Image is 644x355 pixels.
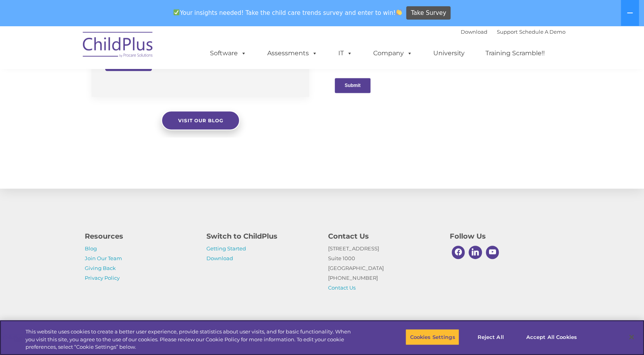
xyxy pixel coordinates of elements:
button: Close [623,328,640,346]
span: Your insights needed! Take the child care trends survey and enter to win! [170,5,405,20]
span: Take Survey [411,6,446,20]
h4: Contact Us [328,231,438,242]
h4: Follow Us [450,231,560,242]
a: Getting Started [206,245,246,252]
a: Schedule A Demo [519,29,566,35]
span: Visit our blog [178,118,223,123]
button: Cookies Settings [405,329,459,345]
a: Software [202,45,254,61]
button: Accept All Cookies [522,329,581,345]
h4: Switch to ChildPlus [206,231,316,242]
font: | [461,29,566,35]
img: ChildPlus by Procare Solutions [79,26,157,65]
a: IT [330,45,360,61]
a: Download [206,255,233,261]
a: Download [461,29,487,35]
p: [STREET_ADDRESS] Suite 1000 [GEOGRAPHIC_DATA] [PHONE_NUMBER] [328,244,438,293]
a: Visit our blog [161,110,240,130]
a: Contact Us [328,284,356,291]
img: ✅ [173,9,179,15]
a: Assessments [259,45,325,61]
a: Training Scramble!! [478,45,553,61]
a: Giving Back [85,265,116,271]
a: Join Our Team [85,255,122,261]
span: Phone number [109,84,142,90]
a: University [425,45,473,61]
a: Youtube [484,244,501,261]
h4: Resources [85,231,195,242]
a: Take Survey [406,6,451,20]
a: Privacy Policy [85,275,120,281]
span: Last name [109,52,133,58]
a: Linkedin [467,244,484,261]
a: Support [497,29,518,35]
a: Blog [85,245,97,252]
div: This website uses cookies to create a better user experience, provide statistics about user visit... [26,328,354,351]
button: Reject All [466,329,515,345]
a: Facebook [450,244,467,261]
img: 👏 [396,9,402,15]
a: Company [365,45,420,61]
